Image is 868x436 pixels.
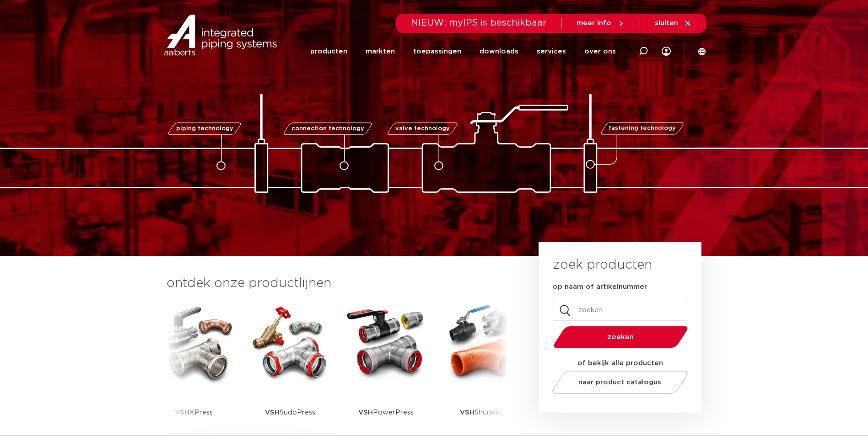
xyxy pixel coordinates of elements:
[411,18,547,27] span: NIEUW: myIPS is beschikbaar
[550,325,691,349] button: zoeken
[537,34,566,69] a: services
[577,360,663,367] strong: of bekijk alle producten
[577,19,625,27] a: meer info
[480,34,518,69] a: downloads
[655,19,692,27] a: sluiten
[413,34,461,69] a: toepassingen
[553,256,652,274] h3: zoek producten
[609,126,676,132] span: fastening technology
[310,34,347,69] a: producten
[553,282,647,292] label: op naam of artikelnummer
[358,409,373,416] strong: VSH
[577,20,611,27] span: meer info
[553,300,687,321] input: zoeken
[175,409,189,416] strong: VSH
[366,34,395,69] a: markten
[577,334,664,340] span: zoeken
[395,126,450,132] span: valve technology
[310,34,616,69] nav: Menu
[265,409,280,416] strong: VSH
[291,126,364,132] span: connection technology
[460,409,474,416] strong: VSH
[176,126,233,132] span: piping technology
[584,34,616,69] a: over ons
[655,20,678,27] span: sluiten
[167,274,508,292] h3: ontdek onze productlijnen
[578,379,661,386] span: naar product catalogus
[550,371,690,394] a: naar product catalogus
